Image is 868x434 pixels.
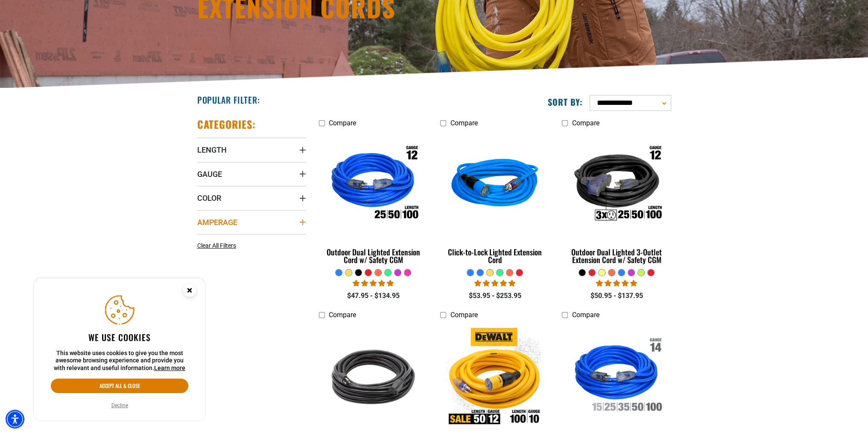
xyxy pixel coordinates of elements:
[197,186,306,210] summary: Color
[197,94,260,105] h2: Popular Filter:
[440,291,549,301] div: $53.95 - $253.95
[596,279,637,287] span: 4.80 stars
[51,379,188,393] button: Accept all & close
[197,145,227,155] span: Length
[197,242,236,249] span: Clear All Filters
[51,332,188,343] h2: We use cookies
[563,327,670,425] img: Indoor Dual Lighted Extension Cord w/ Safety CGM
[319,136,427,234] img: Outdoor Dual Lighted Extension Cord w/ Safety CGM
[329,119,356,127] span: Compare
[6,410,24,428] div: Accessibility Menu
[562,248,671,263] div: Outdoor Dual Lighted 3-Outlet Extension Cord w/ Safety CGM
[440,131,549,269] a: blue Click-to-Lock Lighted Extension Cord
[450,119,477,127] span: Compare
[474,279,515,287] span: 4.87 stars
[197,162,306,186] summary: Gauge
[197,193,221,203] span: Color
[319,131,428,269] a: Outdoor Dual Lighted Extension Cord w/ Safety CGM Outdoor Dual Lighted Extension Cord w/ Safety CGM
[174,278,205,305] button: Close this option
[548,96,583,107] label: Sort by:
[197,118,256,131] h2: Categories:
[51,350,188,372] p: This website uses cookies to give you the most awesome browsing experience and provide you with r...
[441,136,549,234] img: blue
[329,311,356,319] span: Compare
[154,365,185,371] a: This website uses cookies to give you the most awesome browsing experience and provide you with r...
[450,311,477,319] span: Compare
[197,138,306,162] summary: Length
[319,248,428,263] div: Outdoor Dual Lighted Extension Cord w/ Safety CGM
[572,119,599,127] span: Compare
[562,291,671,301] div: $50.95 - $137.95
[440,248,549,263] div: Click-to-Lock Lighted Extension Cord
[197,241,240,250] a: Clear All Filters
[353,279,394,287] span: 4.81 stars
[319,291,428,301] div: $47.95 - $134.95
[34,278,205,421] aside: Cookie Consent
[441,327,549,425] img: DEWALT 50-100 foot Lighted Click-to-Lock CGM Extension Cord 15A SJTW
[319,327,427,425] img: black
[572,311,599,319] span: Compare
[563,136,670,234] img: Outdoor Dual Lighted 3-Outlet Extension Cord w/ Safety CGM
[197,169,222,179] span: Gauge
[197,217,237,227] span: Amperage
[562,131,671,269] a: Outdoor Dual Lighted 3-Outlet Extension Cord w/ Safety CGM Outdoor Dual Lighted 3-Outlet Extensio...
[197,210,306,234] summary: Amperage
[109,401,131,410] button: Decline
